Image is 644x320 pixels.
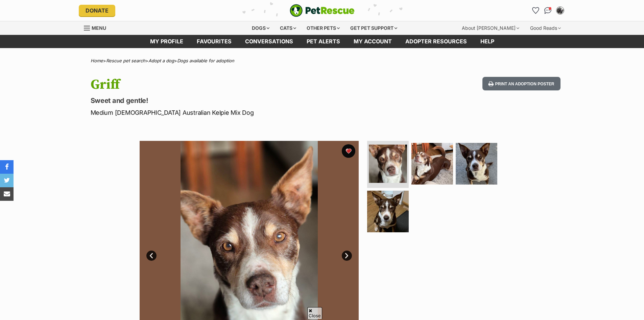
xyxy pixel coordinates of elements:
a: Menu [84,21,111,34]
div: Cats [275,21,301,35]
img: Photo of Griff [411,143,453,185]
div: Good Reads [525,21,566,35]
div: Get pet support [345,21,402,35]
img: chat-41dd97257d64d25036548639549fe6c8038ab92f7586957e7f3b1b290dea8141.svg [544,7,551,14]
a: Home [91,58,103,63]
a: My account [347,35,399,48]
a: PetRescue [290,4,355,17]
button: My account [555,5,566,16]
a: Adopt a dog [148,58,174,63]
a: Next [342,251,352,261]
a: Conversations [543,5,553,16]
p: Sweet and gentle! [91,96,377,105]
a: Prev [146,251,157,261]
a: Favourites [530,5,541,16]
span: Close [307,307,322,319]
img: Photo of Griff [456,143,497,185]
p: Medium [DEMOGRAPHIC_DATA] Australian Kelpie Mix Dog [91,108,377,117]
h1: Griff [91,77,377,92]
div: Other pets [302,21,344,35]
div: Dogs [247,21,274,35]
a: conversations [238,35,300,48]
a: Adopter resources [399,35,474,48]
img: Kate Stockwell profile pic [557,7,564,14]
button: favourite [342,144,355,158]
a: Help [474,35,501,48]
div: About [PERSON_NAME] [457,21,524,35]
button: Print an adoption poster [482,77,560,91]
div: > > > [74,58,571,63]
img: Photo of Griff [367,191,409,232]
ul: Account quick links [530,5,566,16]
a: Donate [79,5,115,16]
img: Photo of Griff [369,145,407,183]
span: Menu [92,25,106,31]
a: Dogs available for adoption [177,58,234,63]
a: Favourites [190,35,238,48]
a: My profile [143,35,190,48]
img: logo-e224e6f780fb5917bec1dbf3a21bbac754714ae5b6737aabdf751b685950b380.svg [290,4,355,17]
a: Rescue pet search [106,58,145,63]
a: Pet alerts [300,35,347,48]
